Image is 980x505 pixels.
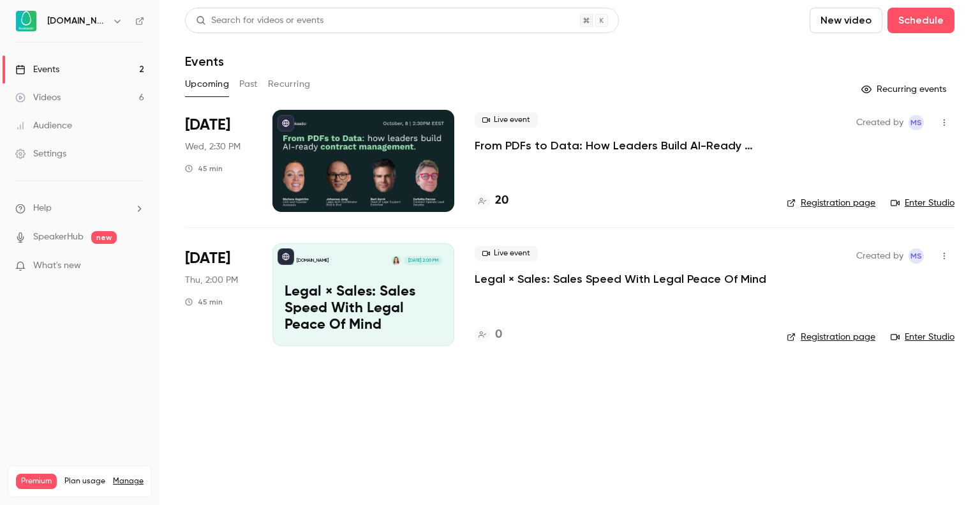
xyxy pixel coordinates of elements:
[268,74,311,94] button: Recurring
[887,8,954,33] button: Schedule
[475,326,502,343] a: 0
[185,243,252,345] div: Oct 23 Thu, 2:00 PM (Europe/Tallinn)
[856,248,903,264] span: Created by
[113,476,144,486] a: Manage
[475,192,509,209] a: 20
[475,271,766,287] a: Legal × Sales: Sales Speed With Legal Peace Of Mind
[909,115,924,130] span: Marie Skachko
[787,331,875,343] a: Registration page
[239,74,258,94] button: Past
[15,147,66,160] div: Settings
[47,15,107,27] h6: [DOMAIN_NAME]
[285,284,442,333] p: Legal × Sales: Sales Speed With Legal Peace Of Mind
[185,54,224,69] h1: Events
[185,110,252,212] div: Oct 8 Wed, 2:30 PM (Europe/Kiev)
[185,297,223,307] div: 45 min
[185,140,241,153] span: Wed, 2:30 PM
[185,74,229,94] button: Upcoming
[297,257,329,264] p: [DOMAIN_NAME]
[475,246,538,261] span: Live event
[856,115,903,130] span: Created by
[129,260,144,272] iframe: Noticeable Trigger
[404,256,442,265] span: [DATE] 2:00 PM
[91,231,117,244] span: new
[891,331,954,343] a: Enter Studio
[909,248,924,264] span: Marie Skachko
[15,91,61,104] div: Videos
[495,326,502,343] h4: 0
[810,8,882,33] button: New video
[910,115,922,130] span: MS
[185,163,223,174] div: 45 min
[787,197,875,209] a: Registration page
[16,474,57,489] span: Premium
[910,248,922,264] span: MS
[392,256,401,265] img: Mariana Hagström
[475,112,538,128] span: Live event
[475,138,766,153] a: From PDFs to Data: How Leaders Build AI-Ready Contract Management.
[33,230,84,244] a: SpeakerHub
[15,119,72,132] div: Audience
[196,14,323,27] div: Search for videos or events
[33,259,81,273] span: What's new
[272,243,454,345] a: Legal × Sales: Sales Speed With Legal Peace Of Mind[DOMAIN_NAME]Mariana Hagström[DATE] 2:00 PMLeg...
[16,11,36,31] img: Avokaado.io
[185,274,238,287] span: Thu, 2:00 PM
[891,197,954,209] a: Enter Studio
[495,192,509,209] h4: 20
[185,115,230,135] span: [DATE]
[15,202,144,215] li: help-dropdown-opener
[33,202,52,215] span: Help
[856,79,954,100] button: Recurring events
[64,476,105,486] span: Plan usage
[185,248,230,269] span: [DATE]
[15,63,59,76] div: Events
